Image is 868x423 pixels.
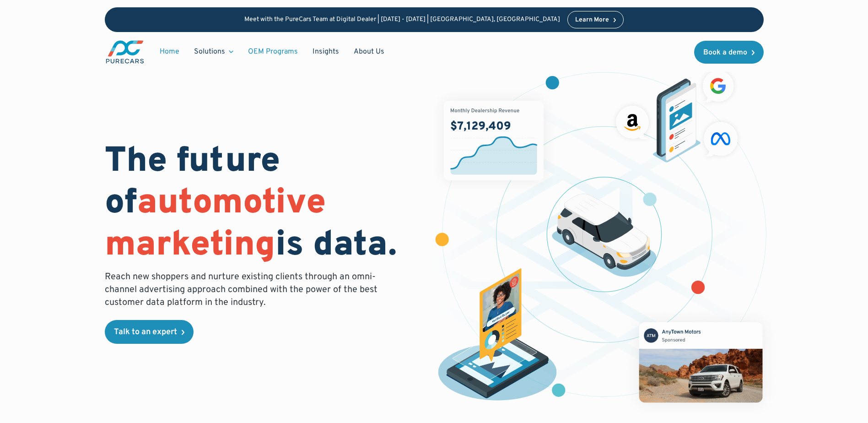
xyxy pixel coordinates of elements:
[429,268,566,405] img: persona of a buyer
[694,41,764,64] a: Book a demo
[444,101,544,180] img: chart showing monthly dealership revenue of $7m
[114,328,177,336] div: Talk to an expert
[105,320,194,344] a: Talk to an expert
[346,43,392,60] a: About Us
[105,39,145,65] img: purecars logo
[567,11,624,28] a: Learn More
[105,182,326,267] span: automotive marketing
[552,194,657,277] img: illustration of a vehicle
[611,66,743,163] img: ads on social media and advertising partners
[241,43,305,60] a: OEM Programs
[703,49,747,56] div: Book a demo
[305,43,346,60] a: Insights
[575,17,609,23] div: Learn More
[105,141,423,267] h1: The future of is data.
[194,47,225,57] div: Solutions
[622,305,780,419] img: mockup of facebook post
[105,39,145,65] a: main
[244,16,560,24] p: Meet with the PureCars Team at Digital Dealer | [DATE] - [DATE] | [GEOGRAPHIC_DATA], [GEOGRAPHIC_...
[152,43,187,60] a: Home
[187,43,241,60] div: Solutions
[105,271,383,309] p: Reach new shoppers and nurture existing clients through an omni-channel advertising approach comb...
